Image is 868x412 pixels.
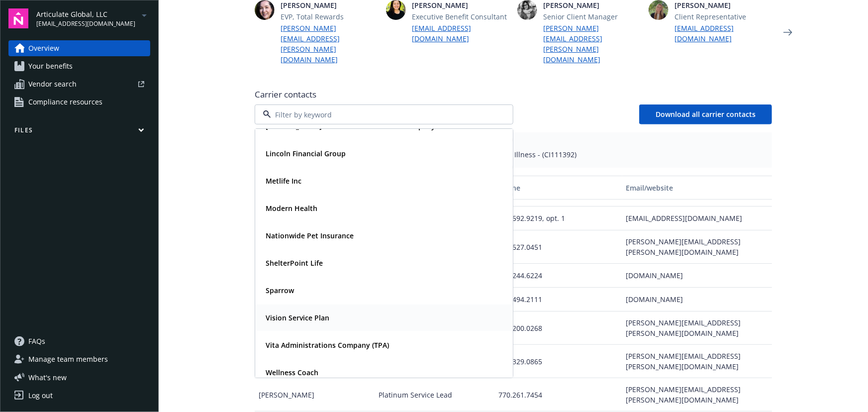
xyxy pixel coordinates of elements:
div: Phone [498,183,618,193]
div: 800.244.6224 [494,264,622,288]
a: FAQs [8,333,150,349]
span: Senior Client Manager [543,11,641,22]
span: EVP, Total Rewards [281,11,378,22]
div: [EMAIL_ADDRESS][DOMAIN_NAME] [622,206,772,230]
span: What ' s new [28,372,67,383]
button: Articulate Global, LLC[EMAIL_ADDRESS][DOMAIN_NAME]arrowDropDown [36,8,150,28]
span: Vendor search [28,76,77,92]
strong: Lincoln Financial Group [266,149,346,158]
button: Download all carrier contacts [639,104,772,124]
span: Your benefits [28,58,73,74]
strong: Modern Health [266,204,317,213]
a: [PERSON_NAME][EMAIL_ADDRESS][PERSON_NAME][DOMAIN_NAME] [281,23,378,65]
strong: Vision Service Plan [266,313,329,322]
div: [PERSON_NAME][EMAIL_ADDRESS][PERSON_NAME][DOMAIN_NAME] [622,378,772,412]
span: Articulate Global, LLC [36,9,135,19]
div: 615.527.0451 [494,230,622,264]
strong: ShelterPoint Life [266,258,323,268]
strong: Metlife Inc [266,176,301,186]
div: 925.200.0268 [494,311,622,345]
a: Your benefits [8,58,150,74]
strong: [PERSON_NAME] Permanente Insurance Company [266,121,435,131]
div: Email/website [626,183,768,193]
div: 925.329.0865 [494,345,622,378]
a: Manage team members [8,351,150,367]
div: Log out [28,388,53,404]
span: Compliance resources [28,94,102,110]
div: 800.592.9219, opt. 1 [494,206,622,230]
button: Phone [494,176,622,200]
button: Files [8,126,150,138]
span: Client Representative [675,11,772,22]
div: [PERSON_NAME] [255,378,375,412]
div: Platinum Service Lead [375,378,494,412]
span: Download all carrier contacts [656,109,756,119]
span: Overview [28,40,59,56]
span: Plan types [263,140,764,149]
div: [PERSON_NAME][EMAIL_ADDRESS][PERSON_NAME][DOMAIN_NAME] [622,311,772,345]
strong: Sparrow [266,286,294,295]
button: Email/website [622,176,772,200]
strong: Vita Administrations Company (TPA) [266,340,389,350]
a: [EMAIL_ADDRESS][DOMAIN_NAME] [412,23,509,44]
div: 770.261.7454 [494,378,622,412]
span: Medical PPO - (615149), HDHP PPO - (615149), Accident - (AI111445), Critical Illness - (CI111392) [263,149,764,160]
strong: Wellness Coach [266,368,318,377]
a: Overview [8,40,150,56]
button: What's new [8,372,83,383]
div: [DOMAIN_NAME] [622,288,772,311]
span: Carrier contacts [255,89,772,101]
span: Executive Benefit Consultant [412,11,509,22]
a: Vendor search [8,76,150,92]
div: [DOMAIN_NAME] [622,264,772,288]
span: Manage team members [28,351,108,367]
span: FAQs [28,333,45,349]
a: [PERSON_NAME][EMAIL_ADDRESS][PERSON_NAME][DOMAIN_NAME] [543,23,641,65]
input: Filter by keyword [271,109,493,120]
a: arrowDropDown [138,9,150,21]
div: [PERSON_NAME][EMAIL_ADDRESS][PERSON_NAME][DOMAIN_NAME] [622,230,772,264]
a: Next [780,24,796,40]
span: [EMAIL_ADDRESS][DOMAIN_NAME] [36,19,135,28]
a: [EMAIL_ADDRESS][DOMAIN_NAME] [675,23,772,44]
div: 866.494.2111 [494,288,622,311]
img: navigator-logo.svg [8,8,28,28]
div: [PERSON_NAME][EMAIL_ADDRESS][PERSON_NAME][DOMAIN_NAME] [622,345,772,378]
strong: Nationwide Pet Insurance [266,231,354,240]
a: Compliance resources [8,94,150,110]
